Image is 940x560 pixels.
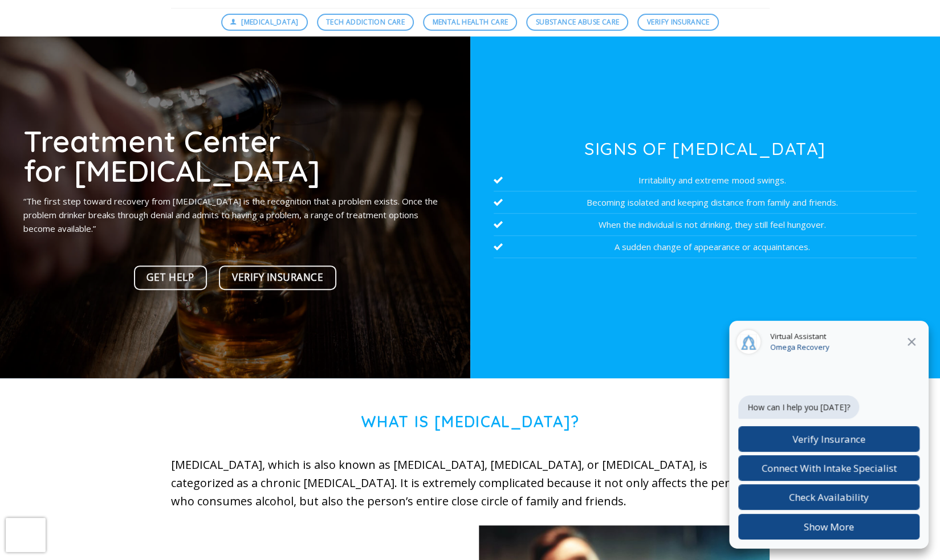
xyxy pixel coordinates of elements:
[494,191,917,214] li: Becoming isolated and keeping distance from family and friends.
[221,14,308,31] a: [MEDICAL_DATA]
[494,169,917,191] li: Irritability and extreme mood swings.
[494,214,917,236] li: When the individual is not drinking, they still feel hungover.
[219,265,336,290] a: Verify Insurance
[326,17,405,27] span: Tech Addiction Care
[647,17,710,27] span: Verify Insurance
[232,269,323,285] span: Verify Insurance
[23,126,446,186] h1: Treatment Center for [MEDICAL_DATA]
[423,14,517,31] a: Mental Health Care
[317,14,414,31] a: Tech Addiction Care
[637,14,719,31] a: Verify Insurance
[494,140,917,157] h3: Signs of [MEDICAL_DATA]
[23,194,446,235] p: “The first step toward recovery from [MEDICAL_DATA] is the recognition that a problem exists. Onc...
[526,14,628,31] a: Substance Abuse Care
[134,265,207,290] a: Get Help
[433,17,508,27] span: Mental Health Care
[171,456,770,510] p: [MEDICAL_DATA], which is also known as [MEDICAL_DATA], [MEDICAL_DATA], or [MEDICAL_DATA], is cate...
[536,17,619,27] span: Substance Abuse Care
[171,412,770,431] h1: What is [MEDICAL_DATA]?
[241,17,298,27] span: [MEDICAL_DATA]
[147,269,194,285] span: Get Help
[494,236,917,258] li: A sudden change of appearance or acquaintances.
